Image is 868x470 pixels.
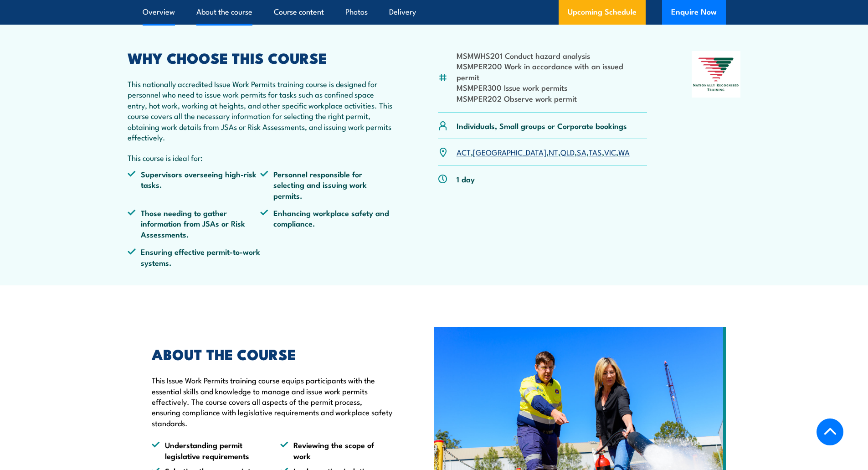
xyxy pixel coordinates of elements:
a: SA [577,146,586,157]
li: Supervisors overseeing high-risk tasks. [128,169,261,201]
a: ACT [457,146,471,157]
li: MSMPER202 Observe work permit [457,93,647,103]
a: WA [618,146,630,157]
h2: ABOUT THE COURSE [152,347,392,360]
a: VIC [604,146,616,157]
p: , , , , , , , [457,147,630,157]
p: Individuals, Small groups or Corporate bookings [457,120,627,131]
a: QLD [560,146,575,157]
p: This Issue Work Permits training course equips participants with the essential skills and knowled... [152,375,392,428]
p: This course is ideal for: [128,152,394,163]
p: 1 day [457,174,475,184]
a: [GEOGRAPHIC_DATA] [473,146,546,157]
li: MSMWHS201 Conduct hazard analysis [457,50,647,61]
li: Understanding permit legislative requirements [152,439,264,461]
li: Enhancing workplace safety and compliance. [260,207,393,239]
h2: WHY CHOOSE THIS COURSE [128,51,394,64]
li: MSMPER200 Work in accordance with an issued permit [457,61,647,82]
li: MSMPER300 Issue work permits [457,82,647,93]
p: This nationally accredited Issue Work Permits training course is designed for personnel who need ... [128,78,394,142]
a: TAS [589,146,602,157]
li: Reviewing the scope of work [280,439,392,461]
li: Personnel responsible for selecting and issuing work permits. [260,169,393,201]
img: Nationally Recognised Training logo. [692,51,741,98]
li: Ensuring effective permit-to-work systems. [128,246,261,268]
a: NT [549,146,558,157]
li: Those needing to gather information from JSAs or Risk Assessments. [128,207,261,239]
